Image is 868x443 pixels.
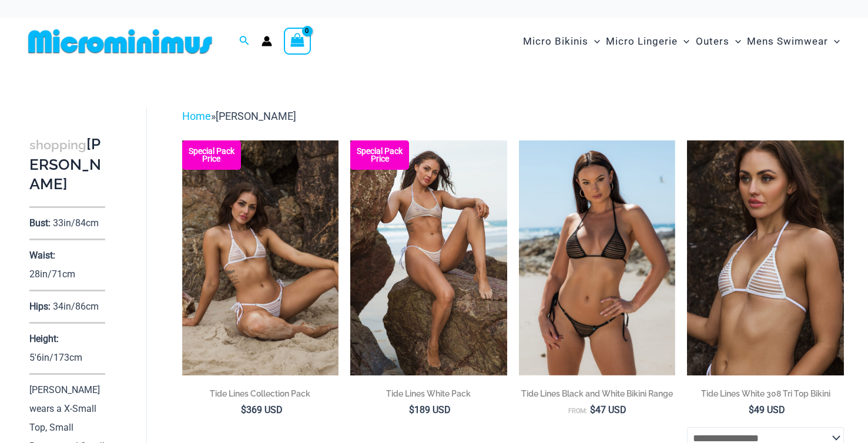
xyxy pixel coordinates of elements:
[523,26,588,56] span: Micro Bikinis
[519,140,676,375] a: Tide Lines Black 308 Tri Top 470 Thong 01Tide Lines White 308 Tri Top 470 Thong 03Tide Lines Whit...
[828,26,840,56] span: Menu Toggle
[241,404,283,415] bdi: 369 USD
[350,140,507,375] a: Tide Lines White 350 Halter Top 470 Thong 05 Tide Lines White 350 Halter Top 470 Thong 03Tide Lin...
[518,22,844,61] nav: Site Navigation
[182,388,339,400] h2: Tide Lines Collection Pack
[747,26,828,56] span: Mens Swimwear
[241,404,246,415] span: $
[29,217,51,229] p: Bust:
[696,26,729,56] span: Outers
[590,404,595,415] span: $
[350,388,507,404] a: Tide Lines White Pack
[53,301,99,312] p: 34in/86cm
[744,24,843,59] a: Mens SwimwearMenu ToggleMenu Toggle
[729,26,741,56] span: Menu Toggle
[182,140,339,375] a: Tide Lines White 308 Tri Top 470 Thong 07 Tide Lines Black 308 Tri Top 480 Micro 01Tide Lines Bla...
[409,404,451,415] bdi: 189 USD
[29,352,82,363] p: 5'6in/173cm
[350,140,507,375] img: Tide Lines White 350 Halter Top 470 Thong 05
[53,217,99,229] p: 33in/84cm
[182,110,296,122] span: »
[687,140,844,375] img: Tide Lines White 308 Tri Top 01
[262,36,272,46] a: Account icon link
[749,404,754,415] span: $
[678,26,689,56] span: Menu Toggle
[182,147,241,163] b: Special Pack Price
[29,301,51,312] p: Hips:
[687,388,844,404] a: Tide Lines White 308 Tri Top Bikini
[520,24,603,59] a: Micro BikinisMenu ToggleMenu Toggle
[216,110,296,122] span: [PERSON_NAME]
[693,24,744,59] a: OutersMenu ToggleMenu Toggle
[519,388,676,404] a: Tide Lines Black and White Bikini Range
[29,250,55,261] p: Waist:
[29,135,105,194] h3: [PERSON_NAME]
[29,333,59,344] p: Height:
[182,110,211,122] a: Home
[350,388,507,400] h2: Tide Lines White Pack
[519,140,676,375] img: Tide Lines Black 308 Tri Top 470 Thong 01
[590,404,626,415] bdi: 47 USD
[603,24,692,59] a: Micro LingerieMenu ToggleMenu Toggle
[29,137,86,152] span: shopping
[239,34,250,49] a: Search icon link
[588,26,600,56] span: Menu Toggle
[687,388,844,400] h2: Tide Lines White 308 Tri Top Bikini
[350,147,409,163] b: Special Pack Price
[29,269,75,280] p: 28in/71cm
[409,404,414,415] span: $
[606,26,678,56] span: Micro Lingerie
[182,388,339,404] a: Tide Lines Collection Pack
[687,140,844,375] a: Tide Lines White 308 Tri Top 01Tide Lines White 308 Tri Top 480 Micro 04Tide Lines White 308 Tri ...
[519,388,676,400] h2: Tide Lines Black and White Bikini Range
[284,28,311,55] a: View Shopping Cart, empty
[24,28,217,55] img: MM SHOP LOGO FLAT
[568,407,587,415] span: From:
[749,404,785,415] bdi: 49 USD
[182,140,339,375] img: Tide Lines White 308 Tri Top 470 Thong 07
